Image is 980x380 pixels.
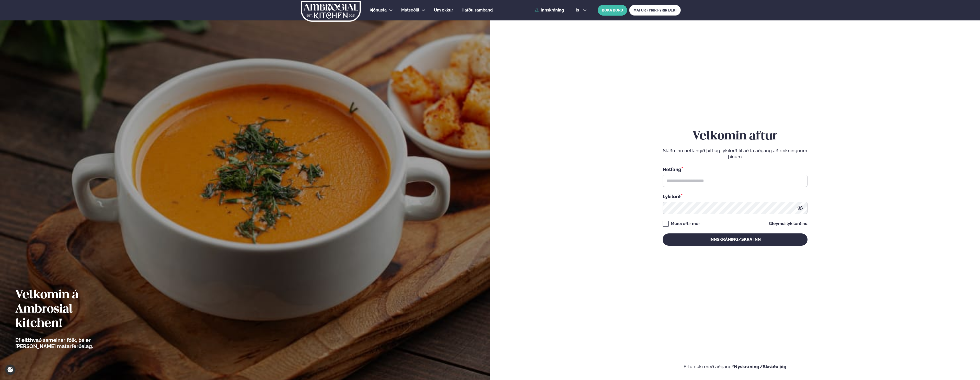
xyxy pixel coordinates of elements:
a: Þjónusta [370,7,387,13]
button: BÓKA BORÐ [598,5,627,16]
span: Þjónusta [370,8,387,13]
p: Ef eitthvað sameinar fólk, þá er [PERSON_NAME] matarferðalag. [15,337,121,349]
span: Hafðu samband [462,8,493,13]
a: Innskráning [535,8,564,13]
button: Innskráning/Skrá inn [663,233,808,246]
a: Cookie settings [5,364,16,375]
a: MATUR FYRIR FYRIRTÆKI [629,5,681,16]
a: Matseðill [401,7,419,13]
a: Nýskráning/Skráðu þig [734,364,787,369]
h2: Velkomin aftur [663,129,808,144]
a: Um okkur [434,7,453,13]
img: logo [300,1,361,22]
h2: Velkomin á Ambrosial kitchen! [15,288,121,331]
p: Sláðu inn netfangið þitt og lykilorð til að fá aðgang að reikningnum þínum [663,148,808,160]
p: Ertu ekki með aðgang? [505,364,965,370]
button: is [572,8,591,12]
span: Um okkur [434,8,453,13]
div: Netfang [663,166,808,173]
a: Gleymdi lykilorðinu [769,222,808,226]
span: is [576,8,581,12]
div: Lykilorð [663,193,808,200]
a: Hafðu samband [462,7,493,13]
span: Matseðill [401,8,419,13]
